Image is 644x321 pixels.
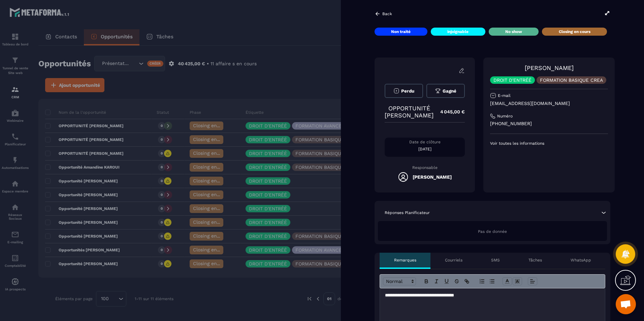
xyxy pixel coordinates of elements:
[490,141,608,146] p: Voir toutes les informations
[559,29,590,34] p: Closing en cours
[498,93,511,98] p: E-mail
[385,165,465,170] p: Responsable
[385,105,433,119] p: OPPORTUNITÉ [PERSON_NAME]
[413,174,452,180] h5: [PERSON_NAME]
[505,29,522,34] p: No show
[491,257,500,263] p: SMS
[443,88,456,94] span: Gagné
[616,294,636,314] div: Ouvrir le chat
[447,29,469,34] p: injoignable
[528,257,542,263] p: Tâches
[493,78,532,82] p: DROIT D'ENTRÉÉ
[391,29,411,34] p: Non traité
[571,257,591,263] p: WhatsApp
[433,105,465,118] p: 4 045,00 €
[490,120,608,127] p: [PHONE_NUMBER]
[385,139,465,145] p: Date de clôture
[401,88,414,94] span: Perdu
[382,11,392,16] p: Back
[385,210,430,215] p: Réponses Planificateur
[426,84,465,98] button: Gagné
[540,78,603,82] p: FORMATION BASIQUE CREA
[394,257,416,263] p: Remarques
[525,64,574,71] a: [PERSON_NAME]
[478,229,507,234] span: Pas de donnée
[490,100,608,107] p: [EMAIL_ADDRESS][DOMAIN_NAME]
[385,146,465,152] p: [DATE]
[445,257,462,263] p: Courriels
[497,113,513,119] p: Numéro
[385,84,423,98] button: Perdu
